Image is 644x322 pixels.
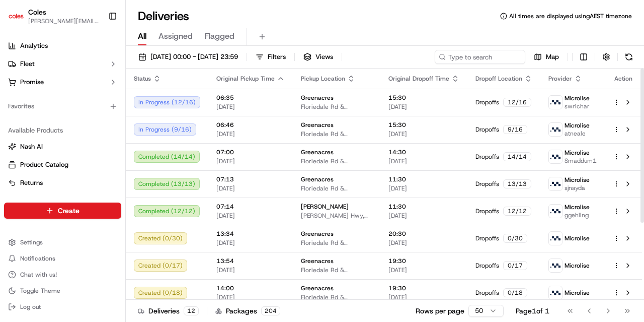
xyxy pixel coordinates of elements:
span: [DATE] [216,130,285,138]
span: 07:14 [216,203,285,211]
a: 💻API Documentation [81,142,166,160]
span: Product Catalog [20,160,68,169]
div: 12 / 12 [503,207,531,216]
button: Refresh [622,50,636,64]
span: [DATE] [388,103,459,111]
span: Microlise [565,203,590,211]
span: Dropoffs [475,207,499,215]
span: Floriedale Rd & [PERSON_NAME][STREET_ADDRESS] [301,266,372,274]
span: Views [315,52,333,61]
span: Chat with us! [20,271,57,279]
span: Dropoffs [475,234,499,242]
span: 06:46 [216,121,285,129]
button: Promise [4,74,121,90]
button: Chat with us! [4,268,121,282]
button: Fleet [4,56,121,72]
a: Returns [8,178,117,187]
img: microlise_logo.jpeg [549,150,562,163]
button: [DATE] 00:00 - [DATE] 23:59 [134,50,243,64]
span: Provider [548,75,572,83]
button: Notifications [4,251,121,266]
button: Map [529,50,563,64]
span: [DATE] [388,157,459,165]
a: Powered byPylon [71,170,122,178]
button: Toggle Theme [4,284,121,298]
div: Available Products [4,122,121,139]
button: Returns [4,175,121,191]
span: Coles [28,7,46,17]
div: Packages [215,306,280,316]
button: Create [4,203,121,219]
span: atneale [565,130,590,138]
img: microlise_logo.jpeg [549,259,562,272]
button: [PERSON_NAME][EMAIL_ADDRESS][PERSON_NAME][DOMAIN_NAME] [28,17,100,25]
span: API Documentation [95,146,162,156]
span: Dropoffs [475,262,499,270]
span: [DATE] [388,266,459,274]
div: 0 / 18 [503,288,527,297]
p: Rows per page [416,306,464,316]
button: Settings [4,235,121,249]
img: microlise_logo.jpeg [549,286,562,299]
span: 19:30 [388,257,459,265]
span: Toggle Theme [20,287,60,295]
span: 14:30 [388,148,459,156]
span: All [138,30,146,42]
span: ggehling [565,211,590,219]
span: Returns [20,178,43,187]
span: Status [134,75,151,83]
img: 1736555255976-a54dd68f-1ca7-489b-9aae-adbdc363a1c4 [10,96,28,114]
div: Action [613,75,634,83]
span: [DATE] [216,157,285,165]
button: Filters [251,50,290,64]
span: 14:00 [216,284,285,292]
span: Microlise [565,121,590,130]
span: 13:54 [216,257,285,265]
span: Greenacres [301,148,334,156]
span: Microlise [565,176,590,184]
span: [DATE] [216,184,285,192]
span: [DATE] [216,212,285,220]
img: Coles [8,8,24,24]
div: 📗 [10,147,18,155]
span: Floriedale Rd & [PERSON_NAME][STREET_ADDRESS] [301,239,372,247]
span: Dropoffs [475,153,499,161]
span: Assigned [158,30,193,42]
a: 📗Knowledge Base [6,142,81,160]
span: Dropoffs [475,125,499,134]
span: Floriedale Rd & [PERSON_NAME][STREET_ADDRESS] [301,157,372,165]
img: microlise_logo.jpeg [549,232,562,245]
span: [DATE] [216,293,285,301]
span: Microlise [565,149,590,157]
input: Got a question? Start typing here... [26,65,181,75]
span: Greenacres [301,175,334,183]
span: 15:30 [388,94,459,102]
span: Filters [268,52,286,61]
span: Map [546,52,559,61]
span: swrichar [565,102,590,110]
div: Start new chat [34,96,165,106]
span: 15:30 [388,121,459,129]
div: 0 / 17 [503,261,527,270]
div: Favorites [4,98,121,114]
span: Microlise [565,94,590,102]
span: Greenacres [301,94,334,102]
span: Notifications [20,254,55,263]
p: Welcome 👋 [10,40,183,56]
span: Nash AI [20,142,43,151]
span: [DATE] [388,184,459,192]
span: [PERSON_NAME] [301,203,349,211]
a: Nash AI [8,142,117,151]
span: Fleet [20,59,35,69]
input: Type to search [435,50,525,64]
h1: Deliveries [138,8,189,24]
div: 14 / 14 [503,152,531,161]
span: sjnayda [565,184,590,192]
span: All times are displayed using AEST timezone [509,12,632,20]
span: Pylon [100,170,122,178]
div: 204 [261,306,280,315]
span: [DATE] [216,103,285,111]
span: Dropoffs [475,98,499,106]
span: Dropoffs [475,289,499,297]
